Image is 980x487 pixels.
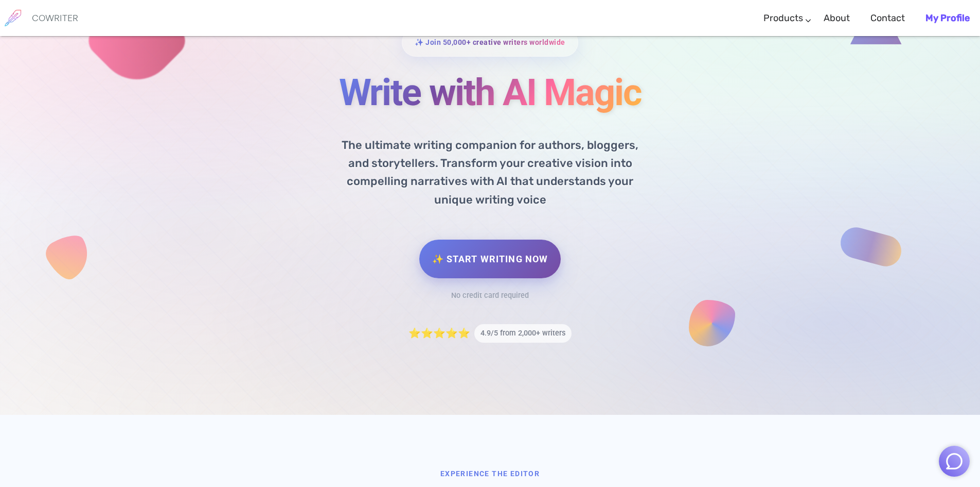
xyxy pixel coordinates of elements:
p: The ultimate writing companion for authors, bloggers, and storytellers. Transform your creative v... [323,128,657,209]
span: 4.9/5 from 2,000+ writers [474,324,572,343]
h1: Write with [241,72,740,113]
span: ⭐⭐⭐⭐⭐ [408,326,470,341]
span: AI Magic [503,71,642,114]
span: ✨ Join 50,000+ creative writers worldwide [415,35,565,50]
a: ✨ Start Writing Now [419,240,561,278]
img: Close chat [945,451,964,471]
a: Contact [870,3,905,33]
b: My Profile [925,12,970,24]
div: No credit card required [451,289,529,304]
a: Products [763,3,803,33]
div: Experience the Editor [266,466,714,485]
h6: COWRITER [32,13,78,23]
a: About [824,3,850,33]
a: My Profile [925,3,970,33]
